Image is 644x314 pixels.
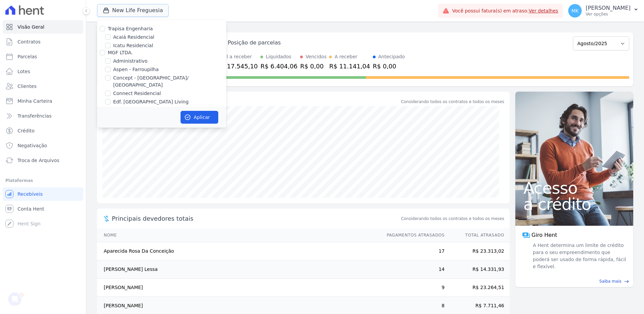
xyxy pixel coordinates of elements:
[599,278,621,284] span: Saiba mais
[18,157,59,164] span: Troca de Arquivos
[3,20,83,34] a: Visão Geral
[586,11,631,17] p: Ver opções
[18,83,36,90] span: Clientes
[18,98,52,104] span: Minha Carteira
[18,113,52,119] span: Transferências
[108,26,153,31] label: Trapisa Engenharia
[97,242,380,260] td: Aparecida Rosa Da Conceição
[445,260,510,279] td: R$ 14.331,93
[18,53,37,60] span: Parcelas
[3,94,83,108] a: Minha Carteira
[380,279,445,297] td: 9
[228,39,281,47] div: Posição de parcelas
[18,142,47,149] span: Negativação
[3,80,83,93] a: Clientes
[3,35,83,49] a: Contratos
[3,124,83,137] a: Crédito
[563,1,644,20] button: MK [PERSON_NAME] Ver opções
[523,196,625,212] span: a crédito
[18,24,44,30] span: Visão Geral
[571,8,578,13] span: MK
[624,279,629,284] span: east
[3,109,83,123] a: Transferências
[5,177,80,185] div: Plataformas
[373,62,405,71] div: R$ 0,00
[329,62,370,71] div: R$ 11.141,04
[97,279,380,297] td: [PERSON_NAME]
[380,260,445,279] td: 14
[445,228,510,242] th: Total Atrasado
[18,38,40,45] span: Contratos
[21,291,26,296] span: 1
[266,53,291,60] div: Liquidados
[445,279,510,297] td: R$ 23.264,51
[401,216,504,222] span: Considerando todos os contratos e todos os meses
[18,68,30,75] span: Lotes
[217,62,258,71] div: R$ 17.545,10
[380,242,445,260] td: 17
[113,90,161,97] label: Connect Residencial
[3,50,83,63] a: Parcelas
[586,5,631,11] p: [PERSON_NAME]
[108,50,133,55] label: MGF LTDA.
[18,206,44,212] span: Conta Hent
[3,154,83,167] a: Troca de Arquivos
[97,260,380,279] td: [PERSON_NAME] Lessa
[260,62,297,71] div: R$ 6.404,06
[97,4,169,17] button: New Life Freguesia
[112,214,400,223] span: Principais devedores totais
[532,242,626,270] span: A Hent determina um limite de crédito para o seu empreendimento que poderá ser usado de forma ráp...
[334,53,357,60] div: A receber
[401,99,504,105] div: Considerando todos os contratos e todos os meses
[519,278,629,284] a: Saiba mais east
[378,53,405,60] div: Antecipado
[3,202,83,216] a: Conta Hent
[113,98,189,105] label: Edf. [GEOGRAPHIC_DATA] Living
[452,7,558,14] span: Você possui fatura(s) em atraso.
[523,180,625,196] span: Acesso
[445,242,510,260] td: R$ 23.313,02
[113,66,159,73] label: Aspen - Farroupilha
[181,111,218,124] button: Aplicar
[305,53,326,60] div: Vencidos
[3,139,83,152] a: Negativação
[3,187,83,201] a: Recebíveis
[113,34,154,41] label: Acaiá Residencial
[3,65,83,78] a: Lotes
[113,58,148,65] label: Administrativo
[217,53,258,60] div: Total a receber
[97,228,380,242] th: Nome
[18,191,43,197] span: Recebíveis
[529,8,558,13] a: Ver detalhes
[113,42,153,49] label: Icatu Residencial
[112,97,400,106] div: Saldo devedor total
[300,62,326,71] div: R$ 0,00
[380,228,445,242] th: Pagamentos Atrasados
[113,74,226,89] label: Concept - [GEOGRAPHIC_DATA]/ [GEOGRAPHIC_DATA]
[532,231,557,239] span: Giro Hent
[18,127,35,134] span: Crédito
[7,291,23,307] iframe: Intercom live chat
